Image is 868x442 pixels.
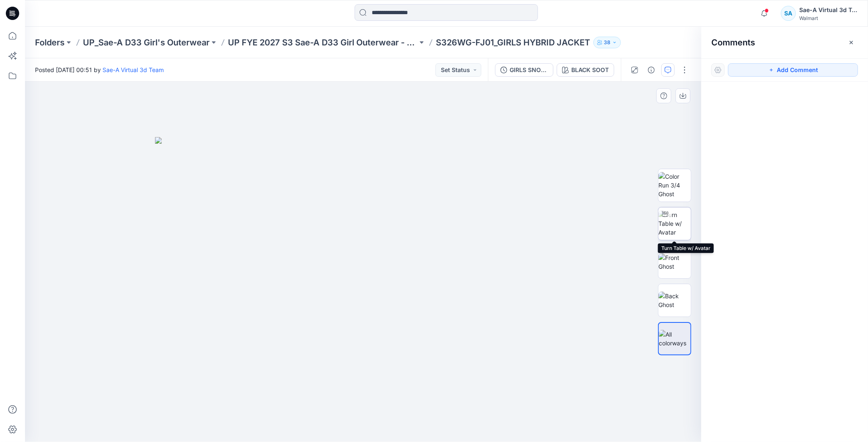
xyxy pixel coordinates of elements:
[35,37,65,48] a: Folders
[83,37,210,48] a: UP_Sae-A D33 Girl's Outerwear
[35,65,164,74] span: Posted [DATE] 00:51 by
[659,330,690,347] img: All colorways
[799,15,858,21] div: Walmart
[658,292,691,309] img: Back Ghost
[604,38,610,47] p: 38
[571,65,609,75] div: BLACK SOOT
[658,172,691,198] img: Color Run 3/4 Ghost
[658,253,691,271] img: Front Ghost
[728,63,858,77] button: Add Comment
[799,5,858,15] div: Sae-A Virtual 3d Team
[711,37,755,47] h2: Comments
[781,6,796,21] div: SA
[645,63,658,77] button: Details
[510,65,548,75] div: GIRLS SNOW BIB_FULL COLORWAYS
[557,63,614,77] button: BLACK SOOT
[593,37,621,48] button: 38
[436,37,590,48] p: S326WG-FJ01_GIRLS HYBRID JACKET
[495,63,553,77] button: GIRLS SNOW BIB_FULL COLORWAYS
[103,66,164,73] a: Sae-A Virtual 3d Team
[658,210,691,237] img: Turn Table w/ Avatar
[228,37,418,48] a: UP FYE 2027 S3 Sae-A D33 Girl Outerwear - OZARK TRAIL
